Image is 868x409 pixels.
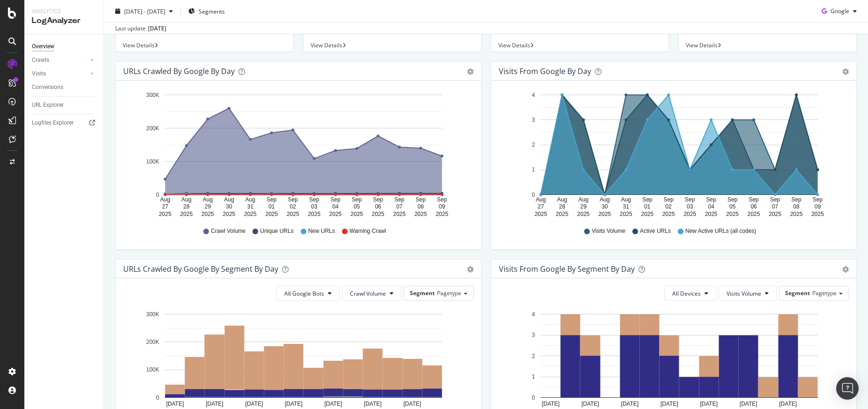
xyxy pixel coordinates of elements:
[660,401,678,407] text: [DATE]
[276,286,340,301] button: All Google Bots
[156,394,159,401] text: 0
[580,203,586,210] text: 29
[288,196,298,203] text: Sep
[285,401,303,407] text: [DATE]
[532,373,535,380] text: 1
[146,158,159,165] text: 100K
[601,203,608,210] text: 30
[705,211,717,217] text: 2025
[123,41,155,49] span: View Details
[532,167,535,173] text: 1
[146,367,159,373] text: 100K
[183,203,190,210] text: 28
[211,227,245,235] span: Crawl Volume
[769,211,781,217] text: 2025
[623,203,629,210] text: 31
[32,42,97,52] a: Overview
[811,211,824,217] text: 2025
[349,227,386,235] span: Warning Crawl
[532,311,535,318] text: 4
[467,68,474,75] div: gear
[342,286,401,301] button: Crawl Volume
[498,41,530,49] span: View Details
[598,211,611,217] text: 2025
[644,203,651,210] text: 01
[333,203,339,210] text: 04
[199,7,225,15] span: Segments
[532,92,535,98] text: 4
[309,196,319,203] text: Sep
[201,211,214,217] text: 2025
[396,203,403,210] text: 07
[662,211,675,217] text: 2025
[394,196,405,203] text: Sep
[727,290,761,297] span: Visits Volume
[247,203,254,210] text: 31
[410,289,435,297] span: Segment
[700,401,718,407] text: [DATE]
[685,227,756,235] span: New Active URLs (all codes)
[146,92,159,98] text: 300K
[739,401,757,407] text: [DATE]
[532,394,535,401] text: 0
[727,196,737,203] text: Sep
[664,286,716,301] button: All Devices
[836,377,859,400] div: Open Intercom Messenger
[831,7,849,15] span: Google
[156,192,159,198] text: 0
[146,311,159,318] text: 300K
[619,211,632,217] text: 2025
[32,55,88,65] a: Crawls
[267,196,277,203] text: Sep
[123,88,470,218] svg: A chart.
[123,264,278,274] div: URLs Crawled by Google By Segment By Day
[32,42,54,52] div: Overview
[32,69,88,79] a: Visits
[812,196,823,203] text: Sep
[747,211,760,217] text: 2025
[532,192,535,198] text: 0
[245,401,263,407] text: [DATE]
[352,196,362,203] text: Sep
[329,211,342,217] text: 2025
[32,100,97,110] a: URL Explorer
[32,118,97,128] a: Logfiles Explorer
[111,4,177,19] button: [DATE] - [DATE]
[32,69,46,79] div: Visits
[578,196,588,203] text: Aug
[166,401,184,407] text: [DATE]
[226,203,232,210] text: 30
[260,227,293,235] span: Unique URLs
[223,211,236,217] text: 2025
[393,211,406,217] text: 2025
[542,401,559,407] text: [DATE]
[436,211,448,217] text: 2025
[324,401,342,407] text: [DATE]
[557,196,567,203] text: Aug
[640,227,671,235] span: Active URLs
[559,203,565,210] text: 28
[437,289,461,297] span: Pagetype
[350,211,363,217] text: 2025
[532,117,535,123] text: 3
[32,100,64,110] div: URL Explorer
[726,211,739,217] text: 2025
[499,88,846,218] svg: A chart.
[203,196,213,203] text: Aug
[791,196,801,203] text: Sep
[284,290,324,297] span: All Google Bots
[750,203,757,210] text: 06
[537,203,544,210] text: 27
[287,211,299,217] text: 2025
[32,118,74,128] div: Logfiles Explorer
[180,211,193,217] text: 2025
[535,196,545,203] text: Aug
[600,196,609,203] text: Aug
[32,82,97,92] a: Conversions
[499,67,591,76] div: Visits from Google by day
[785,289,810,297] span: Segment
[663,196,674,203] text: Sep
[185,4,229,19] button: Segments
[308,227,335,235] span: New URLs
